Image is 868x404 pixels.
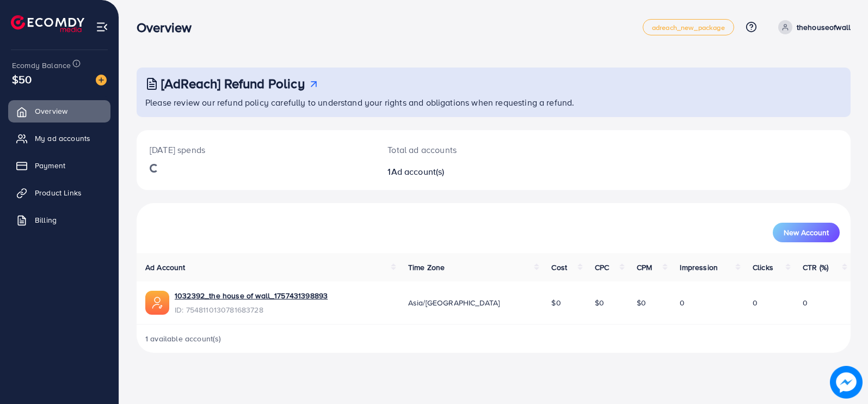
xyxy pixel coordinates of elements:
button: New Account [773,223,840,242]
p: thehouseofwall [797,21,851,34]
span: Product Links [35,187,82,198]
p: [DATE] spends [150,143,361,156]
a: adreach_new_package [643,19,734,35]
span: $0 [595,297,604,308]
span: Ecomdy Balance [12,60,71,71]
span: 0 [753,297,758,308]
span: ID: 7548110130781683728 [175,304,328,315]
a: Billing [8,209,110,231]
span: CTR (%) [803,262,828,273]
img: logo [11,15,84,32]
span: Billing [35,215,57,225]
span: CPC [595,262,609,273]
span: Clicks [753,262,773,273]
h3: [AdReach] Refund Policy [161,76,305,91]
a: 1032392_the house of wall_1757431398893 [175,290,328,301]
img: image [96,75,107,85]
p: Total ad accounts [387,143,540,156]
span: Overview [35,106,67,117]
img: menu [96,21,108,33]
span: Impression [680,262,718,273]
h2: 1 [387,167,540,177]
span: $0 [551,297,561,308]
span: New Account [784,229,829,236]
img: ic-ads-acc.e4c84228.svg [145,291,169,315]
p: Please review our refund policy carefully to understand your rights and obligations when requesti... [145,96,844,109]
a: thehouseofwall [774,20,851,34]
span: 0 [680,297,685,308]
span: adreach_new_package [652,24,725,31]
span: Ad account(s) [391,166,445,177]
span: My ad accounts [35,133,90,144]
span: CPM [637,262,652,273]
a: My ad accounts [8,127,110,149]
span: $0 [637,297,646,308]
span: Payment [35,160,65,171]
span: $50 [12,71,32,87]
span: 1 available account(s) [145,333,221,344]
span: Time Zone [408,262,445,273]
span: 0 [803,297,808,308]
span: Cost [551,262,567,273]
img: image [830,366,863,399]
a: Product Links [8,182,110,204]
a: Overview [8,100,110,122]
h3: Overview [137,20,200,35]
a: Payment [8,155,110,176]
span: Asia/[GEOGRAPHIC_DATA] [408,297,500,308]
span: Ad Account [145,262,186,273]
